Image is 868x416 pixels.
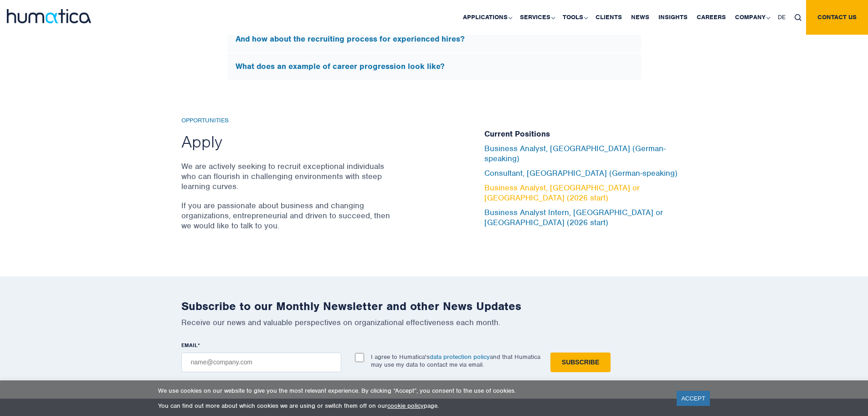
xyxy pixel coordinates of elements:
p: I agree to Humatica's and that Humatica may use my data to contact me via email. [371,353,540,369]
input: I agree to Humatica'sdata protection policyand that Humatica may use my data to contact me via em... [355,353,364,362]
img: search_icon [795,14,801,21]
img: logo [7,9,91,23]
span: EMAIL [181,342,198,349]
p: Receive our news and valuable perspectives on organizational effectiveness each month. [181,317,687,327]
a: Business Analyst, [GEOGRAPHIC_DATA] or [GEOGRAPHIC_DATA] (2026 start) [484,183,640,203]
input: name@company.com [181,353,341,372]
p: We use cookies on our website to give you the most relevant experience. By clicking “Accept”, you... [158,387,665,395]
h2: Subscribe to our Monthly Newsletter and other News Updates [181,299,687,313]
h5: What does an example of career progression look like? [236,62,633,72]
p: If you are passionate about business and changing organizations, entrepreneurial and driven to su... [181,200,393,231]
h5: And how about the recruiting process for experienced hires? [236,34,633,44]
p: You can find out more about which cookies we are using or switch them off on our page. [158,402,665,410]
p: We are actively seeking to recruit exceptional individuals who can flourish in challenging enviro... [181,161,393,191]
h5: Current Positions [484,129,687,139]
a: data protection policy [430,353,490,361]
a: Business Analyst, [GEOGRAPHIC_DATA] (German-speaking) [484,143,666,163]
span: DE [778,13,786,21]
input: Subscribe [550,353,611,372]
h2: Apply [181,131,393,152]
a: ACCEPT [677,391,710,406]
h6: Opportunities [181,117,393,125]
a: Business Analyst Intern, [GEOGRAPHIC_DATA] or [GEOGRAPHIC_DATA] (2026 start) [484,207,663,227]
a: Consultant, [GEOGRAPHIC_DATA] (German-speaking) [484,168,678,178]
a: cookie policy [387,402,424,410]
